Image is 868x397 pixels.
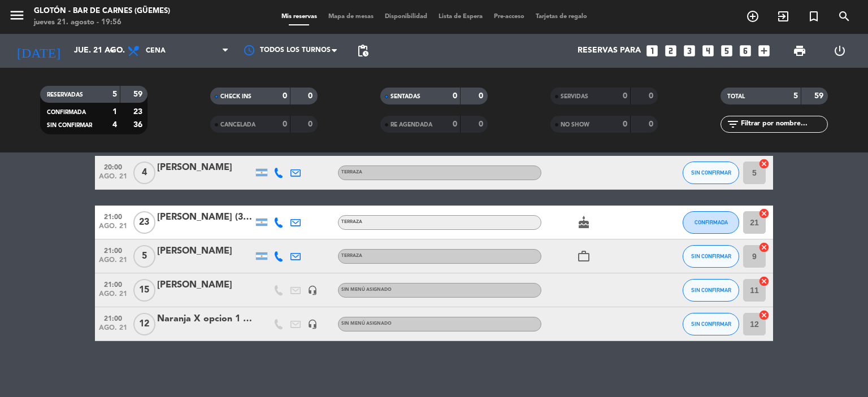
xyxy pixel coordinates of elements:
span: RE AGENDADA [390,122,432,128]
i: arrow_drop_down [105,44,119,58]
span: CANCELADA [220,122,255,128]
strong: 5 [112,90,117,98]
i: power_settings_new [833,44,847,58]
i: menu [8,7,25,24]
button: menu [8,7,25,28]
span: CHECK INS [220,94,251,99]
button: SIN CONFIRMAR [683,245,739,268]
i: work_outline [577,250,591,263]
strong: 0 [649,92,656,100]
span: SIN CONFIRMAR [691,169,731,176]
span: CONFIRMADA [695,219,728,225]
span: ago. 21 [99,256,127,269]
div: [PERSON_NAME] [157,244,253,259]
strong: 0 [649,120,656,128]
span: TERRAZA [341,170,362,174]
i: looks_3 [682,43,697,58]
span: Tarjetas de regalo [530,14,593,20]
i: cancel [758,309,770,321]
button: CONFIRMADA [683,211,739,234]
span: 5 [133,245,155,268]
div: Glotón - Bar de Carnes (Güemes) [34,6,170,17]
span: CONFIRMADA [47,110,86,115]
strong: 59 [814,92,826,100]
span: Lista de Espera [433,14,488,20]
i: [DATE] [8,38,68,63]
span: SIN CONFIRMAR [47,123,92,128]
span: ago. 21 [99,173,127,186]
span: Sin menú asignado [341,321,392,326]
span: 21:00 [99,243,127,256]
i: looks_6 [738,43,753,58]
span: Pre-acceso [488,14,530,20]
i: add_box [757,43,771,58]
span: 21:00 [99,277,127,290]
i: add_circle_outline [746,10,759,23]
span: ago. 21 [99,324,127,337]
i: filter_list [726,117,740,131]
span: 4 [133,162,155,184]
span: Mapa de mesas [323,14,379,20]
strong: 1 [112,108,117,116]
div: [PERSON_NAME] [157,278,253,293]
strong: 0 [623,120,627,128]
span: SERVIDAS [561,94,588,99]
span: SIN CONFIRMAR [691,253,731,259]
strong: 0 [283,120,287,128]
span: 21:00 [99,210,127,223]
button: SIN CONFIRMAR [683,162,739,184]
span: 20:00 [99,160,127,173]
span: Disponibilidad [379,14,433,20]
i: looks_one [645,43,659,58]
i: cancel [758,158,770,169]
span: Mis reservas [276,14,323,20]
i: looks_5 [719,43,734,58]
span: ago. 21 [99,223,127,235]
span: 21:00 [99,311,127,324]
span: SENTADAS [390,94,420,99]
span: SIN CONFIRMAR [691,321,731,327]
i: cancel [758,242,770,253]
input: Filtrar por nombre... [740,118,827,130]
strong: 0 [623,92,627,100]
strong: 23 [133,108,145,116]
strong: 36 [133,121,145,129]
strong: 5 [793,92,798,100]
i: exit_to_app [776,10,790,23]
div: jueves 21. agosto - 19:56 [34,17,170,28]
strong: 59 [133,90,145,98]
span: 15 [133,279,155,302]
i: headset_mic [307,319,318,329]
span: pending_actions [356,44,370,58]
strong: 0 [308,92,315,100]
strong: 0 [308,120,315,128]
span: NO SHOW [561,122,589,128]
strong: 4 [112,121,117,129]
span: RESERVADAS [47,92,83,98]
i: cancel [758,276,770,287]
strong: 0 [283,92,287,100]
span: SIN CONFIRMAR [691,287,731,293]
div: [PERSON_NAME] (30 personas en total) [157,210,253,225]
span: Reservas para [578,46,641,55]
span: Cena [146,47,166,55]
div: [PERSON_NAME] [157,160,253,175]
strong: 0 [479,120,485,128]
strong: 0 [479,92,485,100]
span: ago. 21 [99,290,127,303]
i: headset_mic [307,285,318,295]
span: TOTAL [727,94,745,99]
i: cancel [758,208,770,219]
div: Naranja X opcion 1 [PERSON_NAME] [157,312,253,326]
span: TERRAZA [341,254,362,258]
span: Sin menú asignado [341,287,392,292]
i: cake [577,216,591,229]
i: search [837,10,851,23]
span: 23 [133,211,155,234]
div: LOG OUT [819,34,860,68]
span: print [793,44,806,58]
i: looks_4 [701,43,715,58]
i: looks_two [663,43,678,58]
span: TERRAZA [341,220,362,224]
strong: 0 [453,120,457,128]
